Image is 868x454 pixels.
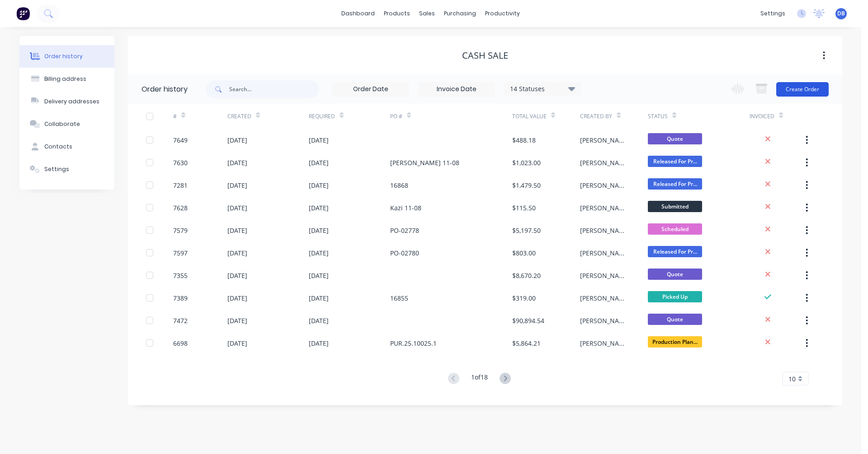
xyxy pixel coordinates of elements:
[44,120,80,128] div: Collaborate
[227,112,251,120] div: Created
[44,97,99,106] div: Delivery addresses
[173,248,188,258] div: 7597
[648,223,702,235] span: Scheduled
[580,158,630,167] div: [PERSON_NAME]
[142,84,188,95] div: Order history
[227,158,247,167] div: [DATE]
[44,143,72,151] div: Contacts
[580,104,648,129] div: Created By
[390,338,437,348] div: PUR.25.10025.1
[309,203,329,213] div: [DATE]
[333,83,409,96] input: Order Date
[44,75,86,83] div: Billing address
[173,112,177,120] div: #
[512,293,536,303] div: $319.00
[390,158,459,167] div: [PERSON_NAME] 11-08
[227,248,247,258] div: [DATE]
[750,104,804,129] div: Invoiced
[439,7,481,20] div: purchasing
[173,158,188,167] div: 7630
[173,135,188,145] div: 7649
[227,271,247,280] div: [DATE]
[512,158,541,167] div: $1,023.00
[580,112,612,120] div: Created By
[19,45,114,68] button: Order history
[512,271,541,280] div: $8,670.20
[227,104,309,129] div: Created
[390,203,421,213] div: Kazi 11-08
[173,226,188,235] div: 7579
[837,9,845,18] span: DB
[229,80,319,98] input: Search...
[309,338,329,348] div: [DATE]
[756,7,790,20] div: settings
[512,248,536,258] div: $803.00
[580,271,630,280] div: [PERSON_NAME]
[648,156,702,167] span: Released For Pr...
[227,338,247,348] div: [DATE]
[580,338,630,348] div: [PERSON_NAME]
[309,135,329,145] div: [DATE]
[580,293,630,303] div: [PERSON_NAME]
[648,246,702,257] span: Released For Pr...
[512,203,536,213] div: $115.50
[309,293,329,303] div: [DATE]
[227,181,247,190] div: [DATE]
[309,271,329,280] div: [DATE]
[173,203,188,213] div: 7628
[309,248,329,258] div: [DATE]
[512,104,580,129] div: Total Value
[390,112,402,120] div: PO #
[173,271,188,280] div: 7355
[173,104,227,129] div: #
[309,181,329,190] div: [DATE]
[648,201,702,212] span: Submitted
[227,226,247,235] div: [DATE]
[309,158,329,167] div: [DATE]
[648,178,702,190] span: Released For Pr...
[309,112,335,120] div: Required
[648,112,668,120] div: Status
[19,68,114,90] button: Billing address
[173,293,188,303] div: 7389
[512,338,541,348] div: $5,864.21
[173,338,188,348] div: 6698
[512,181,541,190] div: $1,479.50
[16,7,30,20] img: Factory
[390,226,419,235] div: PO-02778
[390,248,419,258] div: PO-02780
[379,7,415,20] div: products
[227,316,247,325] div: [DATE]
[580,248,630,258] div: [PERSON_NAME]
[227,203,247,213] div: [DATE]
[390,104,512,129] div: PO #
[648,336,702,347] span: Production Plan...
[309,104,390,129] div: Required
[648,133,702,144] span: Quote
[173,181,188,190] div: 7281
[415,7,439,20] div: sales
[580,181,630,190] div: [PERSON_NAME]
[390,293,408,303] div: 16855
[173,316,188,325] div: 7472
[337,7,379,20] a: dashboard
[419,83,495,96] input: Invoice Date
[648,314,702,325] span: Quote
[776,82,829,97] button: Create Order
[505,84,580,94] div: 14 Statuses
[19,158,114,181] button: Settings
[580,226,630,235] div: [PERSON_NAME]
[227,293,247,303] div: [DATE]
[462,50,508,61] div: Cash Sale
[788,374,796,384] span: 10
[471,372,488,385] div: 1 of 18
[750,112,774,120] div: Invoiced
[648,104,750,129] div: Status
[19,113,114,135] button: Collaborate
[481,7,524,20] div: productivity
[648,291,702,302] span: Picked Up
[227,135,247,145] div: [DATE]
[44,165,69,173] div: Settings
[580,203,630,213] div: [PERSON_NAME]
[512,316,544,325] div: $90,894.54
